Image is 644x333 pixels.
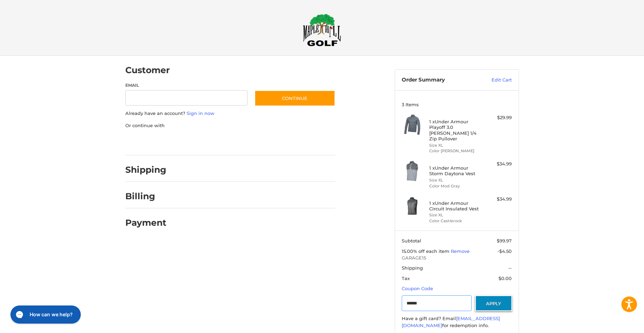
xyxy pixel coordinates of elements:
[402,316,500,328] a: [EMAIL_ADDRESS][DOMAIN_NAME]
[125,110,335,117] p: Already have an account?
[254,90,335,106] button: Continue
[123,136,175,148] iframe: PayPal-paypal
[402,315,512,329] div: Have a gift card? Email for redemption info.
[497,248,512,254] span: -$4.50
[402,255,512,262] span: GARAGE15
[498,276,512,281] span: $0.00
[402,102,512,107] h3: 3 Items
[125,65,170,76] h2: Customer
[429,119,482,141] h4: 1 x Under Armour Playoff 3.0 [PERSON_NAME] 1/4 Zip Pullover
[125,217,166,228] h2: Payment
[402,286,433,291] a: Coupon Code
[241,136,293,148] iframe: PayPal-venmo
[402,265,423,271] span: Shipping
[125,191,166,202] h2: Billing
[125,122,335,129] p: Or continue with
[125,82,248,88] label: Email
[187,110,214,116] a: Sign in now
[477,77,512,84] a: Edit Cart
[484,196,512,203] div: $34.99
[303,14,341,46] img: Maple Hill Golf
[402,238,421,243] span: Subtotal
[484,161,512,168] div: $34.99
[508,265,512,271] span: --
[182,136,234,148] iframe: PayPal-paylater
[451,248,470,254] a: Remove
[497,238,512,243] span: $99.97
[402,295,472,311] input: Gift Certificate or Coupon Code
[429,200,482,212] h4: 1 x Under Armour Circuit Insulated Vest
[7,303,83,326] iframe: Gorgias live chat messenger
[429,183,482,189] li: Color Mod Gray
[429,177,482,183] li: Size XL
[402,77,477,84] h3: Order Summary
[429,142,482,148] li: Size XL
[429,218,482,224] li: Color Castlerock
[429,165,482,177] h4: 1 x Under Armour Storm Daytona Vest
[429,212,482,218] li: Size XL
[402,248,451,254] span: 15.00% off each item
[429,148,482,154] li: Color [PERSON_NAME]
[402,276,410,281] span: Tax
[125,164,166,175] h2: Shipping
[484,114,512,121] div: $29.99
[475,295,512,311] button: Apply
